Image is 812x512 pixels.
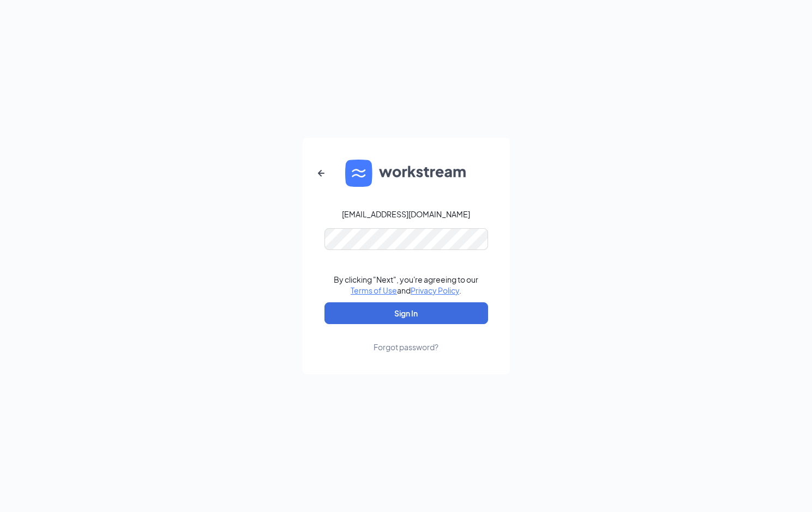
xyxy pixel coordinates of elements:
[374,324,438,352] a: Forgot password?
[315,167,328,180] svg: ArrowLeftNew
[374,342,438,352] div: Forgot password?
[308,160,334,186] button: ArrowLeftNew
[411,285,459,295] a: Privacy Policy
[345,160,467,187] img: WS logo and Workstream text
[351,285,397,295] a: Terms of Use
[334,274,478,296] div: By clicking "Next", you're agreeing to our and .
[324,302,488,324] button: Sign In
[342,209,470,220] div: [EMAIL_ADDRESS][DOMAIN_NAME]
